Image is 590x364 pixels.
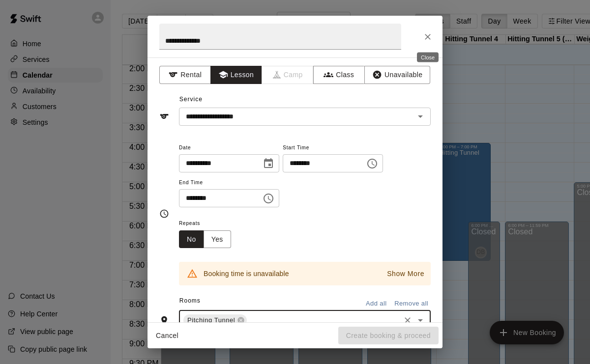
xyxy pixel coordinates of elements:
button: Lesson [210,66,262,84]
button: Open [413,313,427,327]
button: Show More [384,267,427,281]
div: outlined button group [179,230,231,249]
span: Pitching Tunnel [183,315,239,325]
svg: Rooms [159,315,169,325]
button: Add all [360,296,392,311]
span: Camps can only be created in the Services page [262,66,314,84]
span: Repeats [179,217,239,230]
button: No [179,230,204,249]
div: Booking time is unavailable [204,265,289,282]
button: Class [313,66,365,84]
svg: Service [159,112,169,121]
span: Date [179,141,279,155]
button: Open [413,110,427,123]
button: Choose time, selected time is 8:00 PM [259,189,278,208]
button: Choose date, selected date is Aug 18, 2025 [259,154,278,173]
p: Show More [387,269,424,279]
button: Clear [401,313,414,327]
span: Start Time [283,141,383,155]
span: Service [179,96,203,103]
span: End Time [179,176,279,190]
button: Choose time, selected time is 7:00 PM [362,154,382,173]
div: Pitching Tunnel [183,314,247,326]
button: Yes [204,230,231,249]
button: Cancel [151,327,183,345]
div: Close [417,53,439,62]
button: Unavailable [364,66,430,84]
button: Rental [159,66,211,84]
button: Remove all [392,296,431,311]
svg: Timing [159,209,169,219]
span: Rooms [179,297,201,304]
button: Close [419,28,437,46]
